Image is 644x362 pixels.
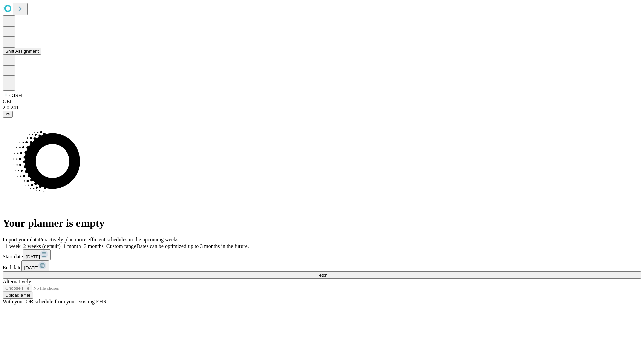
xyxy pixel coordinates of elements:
[3,237,39,242] span: Import your data
[23,243,61,249] span: 2 weeks (default)
[136,243,249,249] span: Dates can be optimized up to 3 months in the future.
[3,271,641,279] button: Fetch
[39,237,180,242] span: Proactively plan more efficient schedules in the upcoming weeks.
[3,111,13,118] button: @
[3,299,107,304] span: With your OR schedule from your existing EHR
[21,260,49,271] button: [DATE]
[106,243,136,249] span: Custom range
[26,254,40,259] span: [DATE]
[316,273,327,278] span: Fetch
[3,99,641,105] div: GEI
[5,243,21,249] span: 1 week
[3,260,641,271] div: End date
[5,112,10,117] span: @
[24,265,38,270] span: [DATE]
[3,249,641,260] div: Start date
[3,292,33,299] button: Upload a file
[9,93,22,98] span: GJSH
[3,105,641,111] div: 2.0.241
[3,217,641,229] h1: Your planner is empty
[3,279,31,284] span: Alternatively
[84,243,104,249] span: 3 months
[3,48,41,55] button: Shift Assignment
[63,243,81,249] span: 1 month
[23,249,51,260] button: [DATE]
